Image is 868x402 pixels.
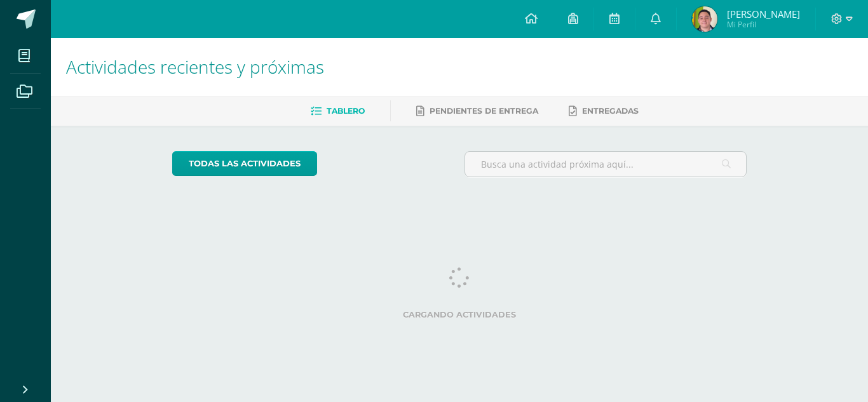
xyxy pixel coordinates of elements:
span: Tablero [327,106,365,116]
label: Cargando actividades [172,310,747,319]
span: Pendientes de entrega [430,106,538,116]
span: Actividades recientes y próximas [66,55,324,79]
span: [PERSON_NAME] [727,8,800,20]
span: Entregadas [582,106,639,116]
a: Entregadas [569,101,639,121]
a: todas las Actividades [172,151,317,176]
a: Tablero [311,101,365,121]
img: 2ac621d885da50cde50dcbe7d88617bc.png [692,6,717,32]
span: Mi Perfil [727,19,800,30]
a: Pendientes de entrega [416,101,538,121]
input: Busca una actividad próxima aquí... [465,152,747,177]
